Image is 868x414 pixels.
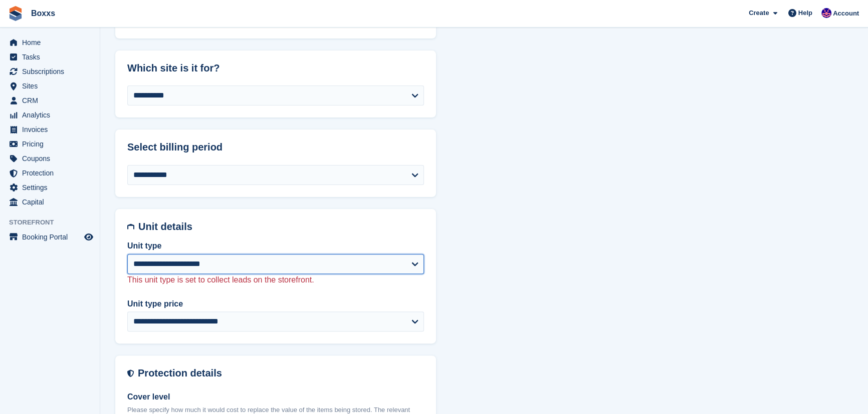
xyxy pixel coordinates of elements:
[5,230,95,244] a: menu
[127,141,424,153] h2: Select billing period
[22,93,82,107] span: CRM
[22,230,82,244] span: Booking Portal
[5,64,95,78] a: menu
[22,35,82,49] span: Home
[127,221,134,232] img: unit-details-icon-595b0c5c156355b767ba7b61e002efae458ec76ed5ec05730b8e856ff9ea34a9.svg
[22,64,82,78] span: Subscriptions
[5,137,95,151] a: menu
[821,8,831,18] img: Jamie Malcolm
[798,8,812,18] span: Help
[5,50,95,64] a: menu
[5,180,95,194] a: menu
[22,122,82,136] span: Invoices
[5,151,95,165] a: menu
[27,5,59,21] a: Boxxs
[22,79,82,93] span: Sites
[127,240,424,252] label: Unit type
[833,8,859,18] span: Account
[5,35,95,49] a: menu
[127,62,424,74] h2: Which site is it for?
[22,180,82,194] span: Settings
[22,195,82,209] span: Capital
[5,108,95,122] a: menu
[83,231,95,243] a: Preview store
[8,6,23,21] img: stora-icon-8386f47178a22dfd0bd8f6a31ec36ba5ce8667c1dd55bd0f319d3a0aa187defe.svg
[138,367,424,379] h2: Protection details
[22,108,82,122] span: Analytics
[127,274,424,286] p: This unit type is set to collect leads on the storefront.
[22,151,82,165] span: Coupons
[22,50,82,64] span: Tasks
[5,93,95,107] a: menu
[749,8,769,18] span: Create
[127,391,424,403] label: Cover level
[5,195,95,209] a: menu
[127,367,134,379] img: insurance-details-icon-731ffda60807649b61249b889ba3c5e2b5c27d34e2e1fb37a309f0fde93ff34a.svg
[9,217,100,227] span: Storefront
[5,79,95,93] a: menu
[5,166,95,180] a: menu
[138,221,424,232] h2: Unit details
[22,137,82,151] span: Pricing
[127,298,424,310] label: Unit type price
[22,166,82,180] span: Protection
[5,122,95,136] a: menu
